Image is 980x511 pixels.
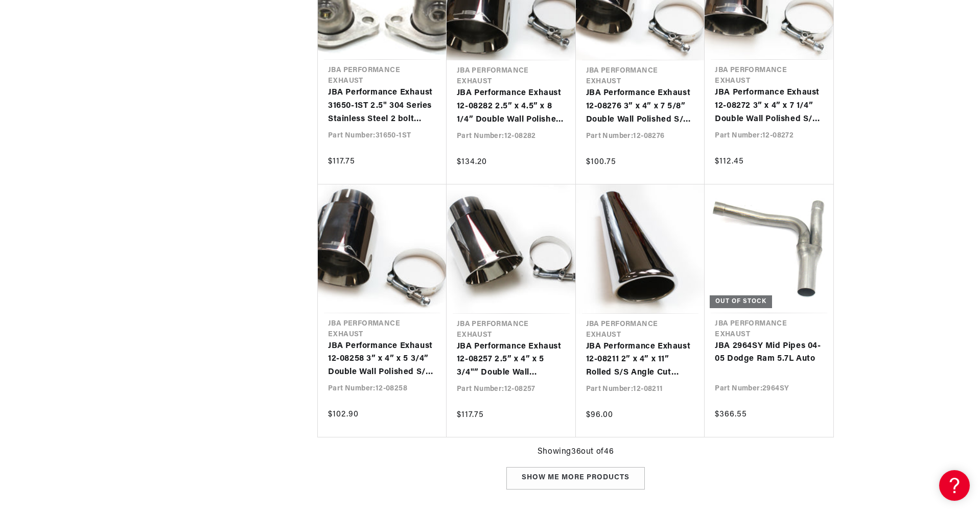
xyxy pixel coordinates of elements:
a: JBA Performance Exhaust 12-08282 2.5” x 4.5” x 8 1/4” Double Wall Polished S/S Chrome Tip - Clamp on [457,87,566,126]
a: JBA Performance Exhaust 12-08211 2” x 4” x 11” Rolled S/S Angle Cut Chrome Trumpet Tip - Weld on [586,340,695,380]
a: JBA Performance Exhaust 12-08272 3” x 4” x 7 1/4” Double Wall Polished S/S Angle Cut Chrome Tip -... [715,86,823,126]
span: Showing 36 out of 46 [538,446,614,459]
div: Show me more products [506,467,645,490]
a: JBA Performance Exhaust 12-08258 3” x 4” x 5 3/4” Double Wall Polished S/S Chrome Tip - Clamp on [328,340,436,379]
a: JBA Performance Exhaust 12-08257 2.5” x 4” x 5 3/4"” Double Wall Polished S/S Chrome Tip - Clamp on [457,340,566,380]
a: JBA Performance Exhaust 31650-1ST 2.5" 304 Series Stainless Steel 2 bolt Starter Tubes w/O2 senso... [328,86,436,126]
a: JBA 2964SY Mid Pipes 04-05 Dodge Ram 5.7L Auto [715,340,823,366]
a: JBA Performance Exhaust 12-08276 3” x 4” x 7 5/8” Double Wall Polished S/S Chrome Tip - Clamp on [586,87,695,126]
